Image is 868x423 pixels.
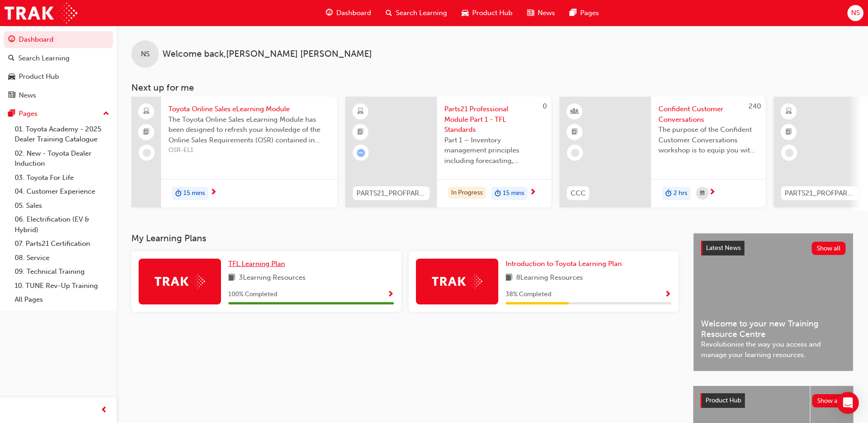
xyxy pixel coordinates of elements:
[4,50,113,67] a: Search Learning
[693,233,853,371] a: Latest NewsShow allWelcome to your new Training Resource CentreRevolutionise the way you access a...
[131,97,337,207] a: Toyota Online Sales eLearning ModuleThe Toyota Online Sales eLearning Module has been designed to...
[785,149,793,157] span: learningRecordVerb_NONE-icon
[318,4,378,22] a: guage-iconDashboard
[701,319,846,339] span: Welcome to your new Training Resource Centre
[571,188,586,199] span: CCC
[11,212,113,237] a: 06. Electrification (EV & Hybrid)
[516,272,583,284] span: 8 Learning Resources
[851,8,860,18] span: NS
[387,289,394,300] button: Show Progress
[11,293,113,307] a: All Pages
[674,188,687,199] span: 2 hrs
[506,260,622,268] span: Introduction to Toyota Learning Plan
[168,114,330,146] span: The Toyota Online Sales eLearning Module has been designed to refresh your knowledge of the Onlin...
[131,233,679,244] h3: My Learning Plans
[5,3,77,23] img: Trak
[570,7,577,19] span: pages-icon
[543,102,547,110] span: 0
[706,244,741,252] span: Latest News
[357,149,365,157] span: learningRecordVerb_ATTEMPT-icon
[378,4,454,22] a: search-iconSearch Learning
[8,36,15,44] span: guage-icon
[11,279,113,293] a: 10. TUNE Rev-Up Training
[11,171,113,185] a: 03. Toyota For Life
[664,291,671,299] span: Show Progress
[396,8,447,18] span: Search Learning
[11,146,113,171] a: 02. New - Toyota Dealer Induction
[444,135,544,166] span: Part 1 – Inventory management principles including forecasting, processes, and techniques.
[19,90,36,101] div: News
[4,29,113,105] button: DashboardSearch LearningProduct HubNews
[562,4,606,22] a: pages-iconPages
[701,241,846,255] a: Latest NewsShow all
[228,289,277,300] span: 100 % Completed
[4,31,113,48] a: Dashboard
[847,5,863,21] button: NS
[520,4,562,22] a: news-iconNews
[785,188,854,199] span: PARTS21_PROFPART2_0923_EL
[19,108,38,119] div: Pages
[228,272,235,284] span: book-icon
[701,393,846,408] a: Product HubShow all
[11,122,113,146] a: 01. Toyota Academy - 2025 Dealer Training Catalogue
[11,251,113,265] a: 08. Service
[665,188,672,200] span: duration-icon
[357,106,364,118] span: learningResourceType_ELEARNING-icon
[786,126,792,138] span: booktick-icon
[4,105,113,122] button: Pages
[183,188,205,199] span: 15 mins
[506,259,625,269] a: Introduction to Toyota Learning Plan
[503,188,524,199] span: 15 mins
[228,260,285,268] span: TFL Learning Plan
[506,272,512,284] span: book-icon
[472,8,512,18] span: Product Hub
[210,189,217,197] span: next-icon
[103,108,109,120] span: up-icon
[786,106,792,118] span: learningResourceType_ELEARNING-icon
[571,126,578,138] span: booktick-icon
[357,126,364,138] span: booktick-icon
[700,188,705,199] span: calendar-icon
[175,188,182,200] span: duration-icon
[529,189,536,197] span: next-icon
[749,102,761,110] span: 240
[706,396,741,404] span: Product Hub
[709,189,716,197] span: next-icon
[11,199,113,213] a: 05. Sales
[141,49,150,60] span: NS
[345,97,551,207] a: 0PARTS21_PROFPART1_0923_ELParts21 Professional Module Part 1 - TFL StandardsPart 1 – Inventory ma...
[356,188,426,199] span: PARTS21_PROFPART1_0923_EL
[664,289,671,300] button: Show Progress
[168,104,330,114] span: Toyota Online Sales eLearning Module
[11,184,113,199] a: 04. Customer Experience
[658,104,758,125] span: Confident Customer Conversations
[571,106,578,118] span: learningResourceType_INSTRUCTOR_LED-icon
[162,49,372,60] span: Welcome back , [PERSON_NAME] [PERSON_NAME]
[239,272,306,284] span: 3 Learning Resources
[386,7,392,19] span: search-icon
[495,188,501,200] span: duration-icon
[8,54,15,63] span: search-icon
[538,8,555,18] span: News
[812,394,846,407] button: Show all
[8,92,15,100] span: news-icon
[701,339,846,360] span: Revolutionise the way you access and manage your learning resources.
[8,73,15,81] span: car-icon
[658,125,758,156] span: The purpose of the Confident Customer Conversations workshop is to equip you with tools to commun...
[117,82,868,93] h3: Next up for me
[506,289,551,300] span: 38 % Completed
[18,53,70,64] div: Search Learning
[444,104,544,135] span: Parts21 Professional Module Part 1 - TFL Standards
[462,7,469,19] span: car-icon
[454,4,520,22] a: car-iconProduct Hub
[143,106,150,118] span: laptop-icon
[336,8,371,18] span: Dashboard
[155,274,205,288] img: Trak
[8,110,15,118] span: pages-icon
[837,392,859,414] div: Open Intercom Messenger
[387,291,394,299] span: Show Progress
[11,265,113,279] a: 09. Technical Training
[143,126,150,138] span: booktick-icon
